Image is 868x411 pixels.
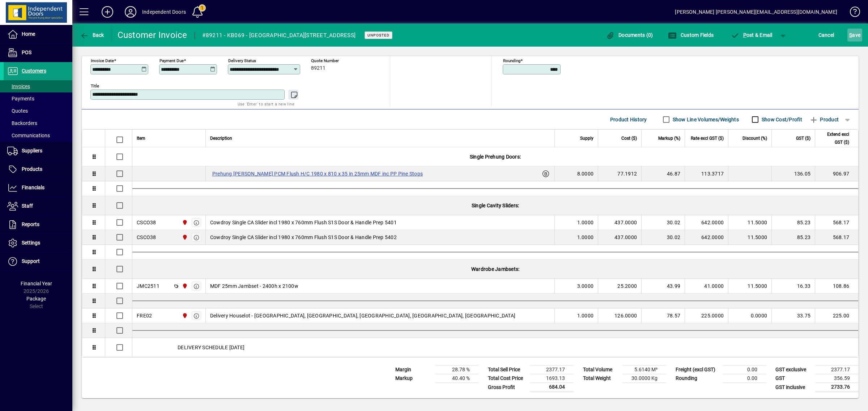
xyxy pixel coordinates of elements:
span: 1.0000 [577,234,594,241]
a: Support [4,252,72,271]
div: JMC2511 [137,282,159,290]
div: Single Cavity Sliders: [132,196,858,215]
span: Product [809,114,839,125]
app-page-header-button: Back [72,29,112,42]
span: Christchurch [180,312,188,320]
span: S [849,32,852,38]
span: Cost ($) [621,134,637,142]
td: GST [772,374,815,383]
a: Suppliers [4,142,72,160]
a: Home [4,25,72,43]
td: 30.0000 Kg [623,374,666,383]
div: CSCO38 [137,219,156,226]
label: Prehung [PERSON_NAME] PCM Flush H/C 1980 x 810 x 35 in 25mm MDF inc PP Pine Stops [210,169,425,178]
span: Cowdroy Single CA Slider incl 1980 x 760mm Flush S1S Door & Handle Prep 5401 [210,219,397,226]
td: 0.00 [723,365,766,374]
span: ost & Email [731,32,773,38]
span: 1.0000 [577,219,594,226]
div: Independent Doors [142,6,186,18]
span: Settings [22,240,40,246]
mat-label: Rounding [503,58,520,63]
td: Rounding [672,374,723,383]
a: Invoices [4,80,72,92]
span: Home [22,31,35,37]
td: 437.0000 [598,230,641,245]
td: GST exclusive [772,365,815,374]
span: Communications [7,133,50,138]
button: Add [96,5,119,18]
span: ave [849,29,860,41]
a: Knowledge Base [844,1,859,25]
span: Staff [22,203,33,209]
td: 46.87 [641,166,685,181]
span: 8.0000 [577,170,594,177]
td: GST inclusive [772,383,815,392]
button: Profile [119,5,142,18]
td: Total Weight [579,374,623,383]
span: 3.0000 [577,282,594,290]
td: 30.02 [641,215,685,230]
span: Backorders [7,120,37,126]
td: 568.17 [815,215,858,230]
td: 33.75 [771,308,815,323]
div: 225.0000 [689,312,724,319]
div: DELIVERY SCHEDULE [DATE] [132,338,858,357]
a: Reports [4,216,72,234]
td: 16.33 [771,279,815,294]
span: Financial Year [21,281,52,286]
span: Back [80,32,104,38]
span: MDF 25mm Jambset - 2400h x 2100w [210,282,298,290]
td: 906.97 [815,166,858,181]
td: 43.99 [641,279,685,294]
td: 136.05 [771,166,815,181]
span: Custom Fields [668,32,714,38]
td: 126.0000 [598,308,641,323]
td: 5.6140 M³ [623,365,666,374]
a: Products [4,160,72,178]
div: 642.0000 [689,219,724,226]
span: Quote number [311,59,354,63]
label: Show Cost/Profit [760,116,802,123]
button: Custom Fields [666,29,715,42]
mat-label: Invoice date [91,58,114,63]
mat-label: Title [91,83,99,88]
div: 642.0000 [689,234,724,241]
td: 40.40 % [435,374,478,383]
span: Discount (%) [743,134,767,142]
span: Delivery Houselot - [GEOGRAPHIC_DATA], [GEOGRAPHIC_DATA], [GEOGRAPHIC_DATA], [GEOGRAPHIC_DATA], [... [210,312,515,319]
a: Quotes [4,105,72,117]
div: [PERSON_NAME] [PERSON_NAME][EMAIL_ADDRESS][DOMAIN_NAME] [675,6,837,18]
span: Description [210,134,232,142]
label: Show Line Volumes/Weights [671,116,739,123]
div: Wardrobe Jambsets: [132,260,858,278]
div: Single Prehung Doors: [132,147,858,166]
td: 30.02 [641,230,685,245]
td: 77.1912 [598,166,641,181]
span: Quotes [7,108,28,114]
td: 225.00 [815,308,858,323]
mat-label: Payment due [159,58,184,63]
span: Invoices [7,83,30,89]
mat-hint: Use 'Enter' to start a new line [238,100,294,108]
a: Payments [4,92,72,105]
span: Christchurch [180,282,188,290]
td: Total Volume [579,365,623,374]
span: Product History [610,114,647,125]
span: GST ($) [796,134,810,142]
span: Documents (0) [606,32,653,38]
div: 41.0000 [689,282,724,290]
td: 2377.17 [815,365,859,374]
div: CSCO38 [137,234,156,241]
span: Christchurch [180,219,188,226]
td: 0.0000 [728,308,771,323]
button: Product History [607,113,650,126]
button: Back [78,29,106,42]
span: Item [137,134,145,142]
a: Communications [4,129,72,142]
button: Cancel [817,29,836,42]
a: POS [4,44,72,62]
span: Christchurch [180,233,188,241]
span: Cowdroy Single CA Slider incl 1980 x 760mm Flush S1S Door & Handle Prep 5402 [210,234,397,241]
span: Package [26,296,46,302]
td: 568.17 [815,230,858,245]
